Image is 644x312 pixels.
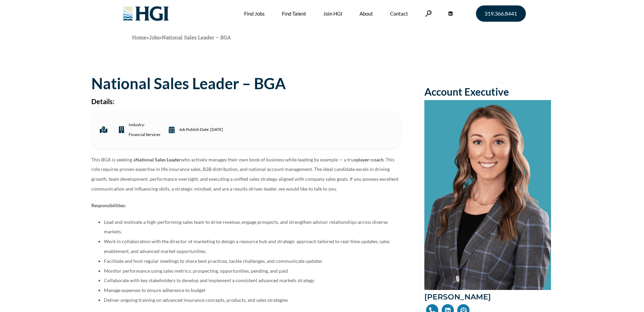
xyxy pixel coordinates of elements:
[424,293,551,301] h2: [PERSON_NAME]
[129,130,160,140] a: Financial Services
[149,34,160,41] a: Jobs
[91,98,400,105] h2: Details:
[132,34,231,41] span: » »
[425,10,432,17] a: Search
[356,157,384,162] strong: player-coach
[484,11,517,16] span: 319.366.8441
[424,86,551,97] h2: Account Executive
[476,5,526,22] a: 319.366.8441
[104,256,400,266] li: Facilitate and host regular meetings to share best practices, tackle challenges, and communicate ...
[104,286,400,295] li: Manage expenses to ensure adherence to budget
[91,76,400,91] h1: National Sales Leader – BGA
[177,125,223,135] span: Job Publish date: [DATE]
[104,295,400,305] li: Deliver ongoing training on advanced insurance concepts, products, and sales strategies
[135,157,181,162] strong: National Sales Leader
[132,34,146,41] a: Home
[104,276,400,286] li: Collaborate with key stakeholders to develop and implement a consistent advanced markets strategy
[127,120,160,140] span: industry:
[91,202,126,208] strong: Responsibilities:
[104,217,400,237] li: Lead and motivate a high-performing sales team to drive revenue, engage prospects, and strengthen...
[162,34,231,41] span: National Sales Leader – BGA
[104,237,400,256] li: Work in collaboration with the director of marketing to design a resource hub and strategic appro...
[91,155,400,194] p: This BGA is seeking a who actively manages their own book of business while leading by example — ...
[104,266,400,276] li: Monitor performance using sales metrics; prospecting, opportunities, pending, and paid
